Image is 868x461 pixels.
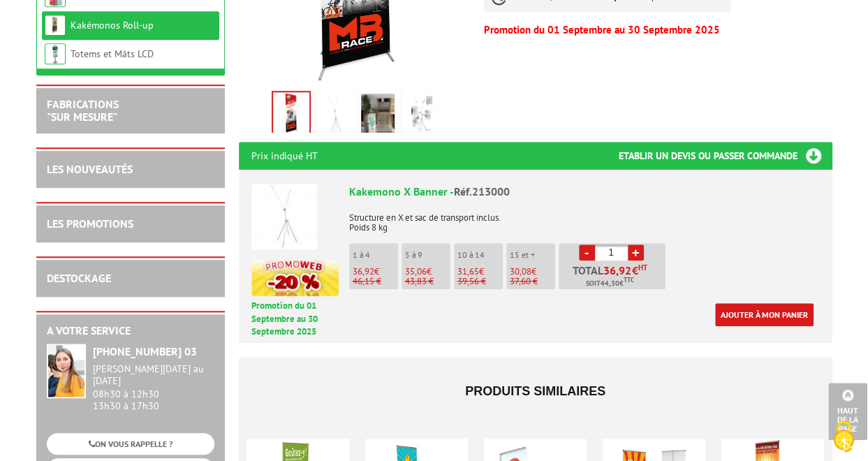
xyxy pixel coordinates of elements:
div: [PERSON_NAME][DATE] au [DATE] [93,363,214,387]
img: Kakemono X Banner [251,184,317,249]
a: LES NOUVEAUTÉS [47,162,133,176]
p: 5 à 9 [405,250,450,260]
span: 44,30 [601,278,619,289]
p: Structure en X et sac de transport inclus. Poids 8 kg [349,203,820,233]
p: € [353,267,398,277]
p: 39,56 € [457,277,503,286]
img: practical_x_banner_6.jpg [404,94,438,137]
img: practical_x_banner_1.jpg [273,92,309,136]
p: 10 à 14 [457,250,503,260]
img: Totems et Mâts LCD [45,43,66,64]
a: + [628,244,644,261]
img: Cookies (fenêtre modale) [826,419,861,454]
span: € [632,265,638,276]
a: ON VOUS RAPPELLE ? [47,433,214,455]
p: Promotion du 01 Septembre au 30 Septembre 2025 [484,26,832,34]
strong: [PHONE_NUMBER] 03 [93,344,197,358]
p: 43,83 € [405,277,450,286]
p: 15 et + [510,250,555,260]
img: Kakémonos Roll-up [45,15,66,36]
img: practical_x_banner_2.jpg [318,94,351,137]
span: Réf.213000 [454,184,510,198]
a: DESTOCKAGE [47,271,111,285]
div: Kakemono X Banner - [349,184,820,200]
p: Promotion du 01 Septembre au 30 Septembre 2025 [251,300,339,339]
p: 46,15 € [353,277,398,286]
a: Kakémonos Roll-up [71,19,154,31]
button: Cookies (fenêtre modale) [819,414,868,461]
img: promotion [251,260,339,296]
span: 35,06 [405,265,427,277]
p: Prix indiqué HT [251,142,318,170]
a: FABRICATIONS"Sur Mesure" [47,97,119,124]
sup: TTC [624,276,634,284]
p: € [405,267,450,277]
span: 36,92 [603,265,632,276]
img: practical_x_banner_3.jpg [361,94,395,137]
span: 31,65 [457,265,479,277]
a: Totems et Mâts LCD [71,47,154,60]
p: € [510,267,555,277]
p: 1 à 4 [353,250,398,260]
sup: HT [638,263,647,272]
p: 37,60 € [510,277,555,286]
img: widget-service.jpg [47,344,86,398]
p: € [457,267,503,277]
h2: A votre service [47,325,214,337]
span: 30,08 [510,265,531,277]
a: - [579,244,595,261]
h3: Etablir un devis ou passer commande [619,142,832,170]
p: Total [562,265,665,289]
a: Haut de la page [828,383,867,440]
span: Soit € [586,278,634,289]
span: Produits similaires [465,384,605,398]
a: Ajouter à mon panier [715,303,814,326]
div: 08h30 à 12h30 13h30 à 17h30 [93,363,214,411]
span: 36,92 [353,265,374,277]
a: LES PROMOTIONS [47,217,133,230]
